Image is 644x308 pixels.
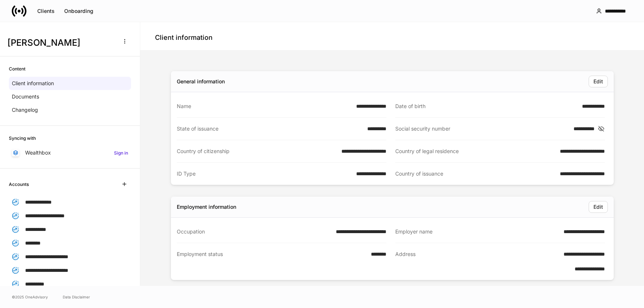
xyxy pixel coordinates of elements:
div: Country of citizenship [177,148,337,155]
h6: Accounts [9,181,29,188]
div: Onboarding [64,8,93,14]
h4: Client information [155,33,213,42]
a: Documents [9,90,131,103]
h6: Syncing with [9,135,36,142]
div: General information [177,78,225,85]
button: Edit [589,76,608,87]
div: ID Type [177,170,352,177]
div: Social security number [395,125,569,132]
div: Edit [593,79,603,84]
button: Edit [589,201,608,213]
h6: Content [9,65,25,72]
div: Clients [37,8,55,14]
a: Changelog [9,103,131,117]
div: Date of birth [395,103,578,110]
div: Employer name [395,228,559,235]
a: Data Disclaimer [63,294,90,300]
h3: [PERSON_NAME] [7,37,114,49]
div: Name [177,103,352,110]
div: Occupation [177,228,331,235]
div: Employment status [177,250,366,273]
button: Onboarding [59,5,98,17]
a: Client information [9,77,131,90]
p: Wealthbox [25,149,51,156]
div: State of issuance [177,125,363,132]
a: WealthboxSign in [9,146,131,159]
span: © 2025 OneAdvisory [12,294,48,300]
p: Changelog [12,106,38,114]
h6: Sign in [114,149,128,156]
p: Documents [12,93,39,100]
div: Address [395,250,559,273]
div: Country of issuance [395,170,555,177]
div: Country of legal residence [395,148,555,155]
div: Edit [593,204,603,210]
p: Client information [12,80,54,87]
button: Clients [32,5,59,17]
div: Employment information [177,203,236,211]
